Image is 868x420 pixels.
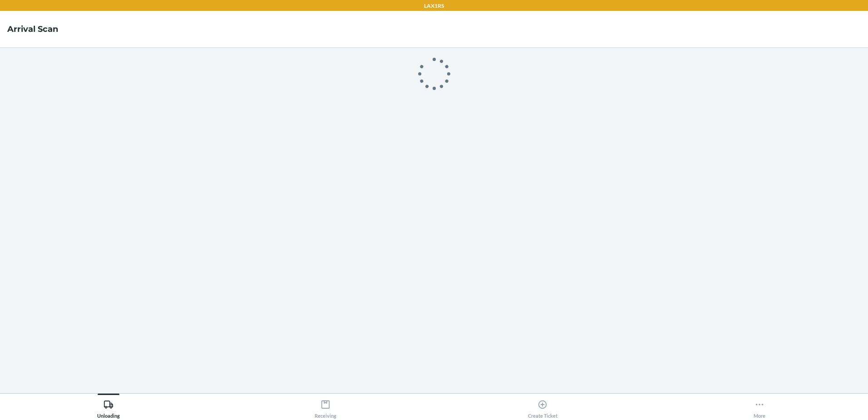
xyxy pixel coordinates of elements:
[528,396,557,419] div: Create Ticket
[315,396,336,419] div: Receiving
[7,23,58,35] h4: Arrival Scan
[754,396,765,419] div: More
[651,394,868,419] button: More
[424,2,444,10] p: LAX1RS
[97,396,120,419] div: Unloading
[434,394,651,419] button: Create Ticket
[217,394,434,419] button: Receiving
